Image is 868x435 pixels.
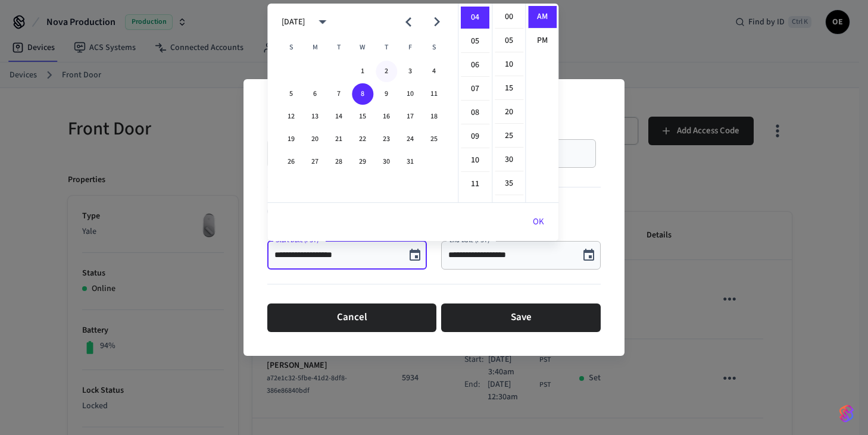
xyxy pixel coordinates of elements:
[399,61,421,82] button: 3
[304,83,326,105] button: 6
[495,149,523,171] li: 30 minutes
[399,106,421,127] button: 17
[423,36,445,60] span: Saturday
[492,4,525,202] ul: Select minutes
[352,61,373,82] button: 1
[280,36,302,60] span: Sunday
[495,125,523,148] li: 25 minutes
[403,243,427,267] button: Choose date, selected date is Oct 8, 2025
[461,54,489,77] li: 6 hours
[525,4,558,202] ul: Select meridiem
[352,129,373,150] button: 22
[519,208,558,236] button: OK
[399,83,421,105] button: 10
[449,236,492,245] label: End Date (PST)
[376,36,397,60] span: Thursday
[399,36,421,60] span: Friday
[276,236,321,245] label: Start Date (PST)
[839,404,854,423] img: SeamLogoGradient.69752ec5.svg
[461,30,489,53] li: 5 hours
[280,151,302,173] button: 26
[280,106,302,127] button: 12
[280,129,302,150] button: 19
[304,129,326,150] button: 20
[376,61,397,82] button: 2
[376,129,397,150] button: 23
[352,151,373,173] button: 29
[328,151,349,173] button: 28
[376,151,397,173] button: 30
[528,6,557,29] li: AM
[352,83,373,105] button: 8
[495,101,523,124] li: 20 minutes
[328,106,349,127] button: 14
[461,149,489,172] li: 10 hours
[423,106,445,127] button: 18
[352,36,373,60] span: Wednesday
[423,129,445,150] button: 25
[395,8,423,36] button: Previous month
[423,61,445,82] button: 4
[399,151,421,173] button: 31
[495,30,523,52] li: 5 minutes
[495,54,523,76] li: 10 minutes
[399,129,421,150] button: 24
[304,106,326,127] button: 13
[461,78,489,101] li: 7 hours
[495,196,523,219] li: 40 minutes
[495,6,523,29] li: 0 minutes
[577,243,601,267] button: Choose date, selected date is Oct 8, 2025
[461,126,489,148] li: 9 hours
[461,102,489,124] li: 8 hours
[352,106,373,127] button: 15
[528,30,557,52] li: PM
[461,173,489,195] li: 11 hours
[304,151,326,173] button: 27
[376,83,397,105] button: 9
[376,106,397,127] button: 16
[441,303,601,332] button: Save
[423,8,451,36] button: Next month
[304,36,326,60] span: Monday
[328,83,349,105] button: 7
[308,8,336,36] button: calendar view is open, switch to year view
[495,77,523,100] li: 15 minutes
[267,303,436,332] button: Cancel
[280,83,302,105] button: 5
[282,16,305,29] div: [DATE]
[328,129,349,150] button: 21
[328,36,349,60] span: Tuesday
[495,173,523,195] li: 35 minutes
[458,4,492,202] ul: Select hours
[423,83,445,105] button: 11
[461,7,489,29] li: 4 hours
